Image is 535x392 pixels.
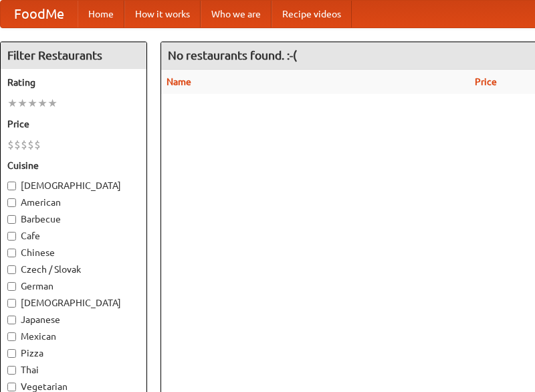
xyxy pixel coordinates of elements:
label: Barbecue [7,212,140,226]
a: Who we are [201,1,272,27]
li: ★ [37,96,47,111]
label: Czech / Slovak [7,263,140,276]
input: Barbecue [7,215,16,224]
label: [DEMOGRAPHIC_DATA] [7,179,140,192]
input: Japanese [7,316,16,324]
a: How it works [124,1,201,27]
input: Cafe [7,232,16,241]
a: Recipe videos [272,1,352,27]
input: Pizza [7,349,16,358]
h4: Filter Restaurants [1,42,146,69]
label: Mexican [7,330,140,343]
h5: Cuisine [7,159,140,172]
h5: Price [7,117,140,131]
a: Price [475,76,497,87]
label: Thai [7,363,140,377]
label: [DEMOGRAPHIC_DATA] [7,296,140,310]
a: Name [167,76,191,87]
input: German [7,282,16,291]
li: ★ [17,96,27,111]
li: ★ [27,96,37,111]
li: $ [14,137,21,152]
label: Cafe [7,229,140,243]
ng-pluralize: No restaurants found. :-( [168,49,297,62]
input: American [7,198,16,207]
li: $ [21,137,27,152]
label: American [7,196,140,209]
li: ★ [47,96,58,111]
li: $ [27,137,34,152]
input: [DEMOGRAPHIC_DATA] [7,299,16,308]
input: Czech / Slovak [7,265,16,274]
label: Chinese [7,246,140,259]
li: $ [7,137,14,152]
label: Pizza [7,346,140,360]
label: German [7,279,140,293]
input: Chinese [7,249,16,257]
label: Japanese [7,313,140,326]
a: FoodMe [1,1,78,27]
h5: Rating [7,76,140,89]
li: ★ [7,96,17,111]
input: Vegetarian [7,383,16,391]
a: Home [78,1,124,27]
input: [DEMOGRAPHIC_DATA] [7,182,16,190]
input: Thai [7,366,16,375]
input: Mexican [7,332,16,341]
li: $ [34,137,41,152]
